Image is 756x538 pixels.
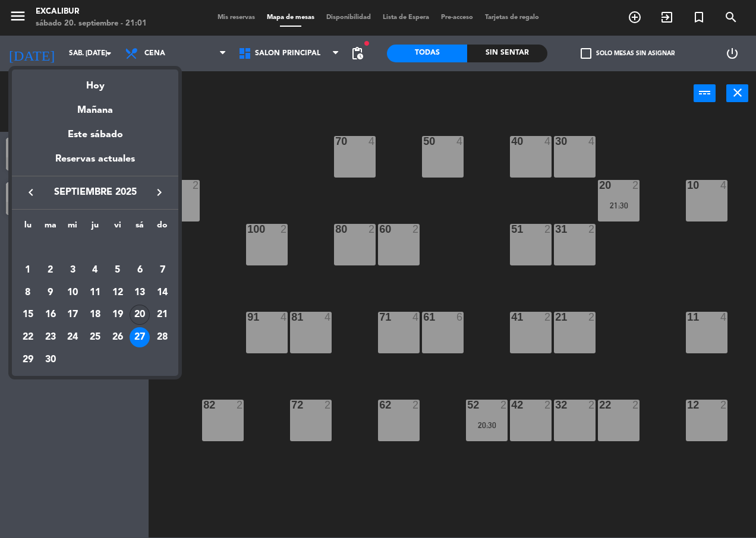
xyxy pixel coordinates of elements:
[106,326,129,349] td: 26 de septiembre de 2025
[42,185,149,200] span: septiembre 2025
[17,219,39,237] th: lunes
[84,303,106,326] td: 18 de septiembre de 2025
[152,327,172,347] div: 28
[39,326,62,349] td: 23 de septiembre de 2025
[129,219,152,237] th: sábado
[62,260,83,280] div: 3
[39,349,62,371] td: 30 de septiembre de 2025
[40,350,61,370] div: 30
[40,305,61,325] div: 16
[17,326,39,349] td: 22 de septiembre de 2025
[106,219,129,237] th: viernes
[62,327,83,347] div: 24
[108,305,128,325] div: 19
[85,260,105,280] div: 4
[108,283,128,303] div: 12
[39,219,62,237] th: martes
[61,326,84,349] td: 24 de septiembre de 2025
[152,260,172,280] div: 7
[149,185,170,200] button: keyboard_arrow_right
[62,283,83,303] div: 10
[17,281,39,304] td: 8 de septiembre de 2025
[40,283,61,303] div: 9
[84,326,106,349] td: 25 de septiembre de 2025
[61,281,84,304] td: 10 de septiembre de 2025
[18,283,38,303] div: 8
[151,326,174,349] td: 28 de septiembre de 2025
[84,219,106,237] th: jueves
[17,303,39,326] td: 15 de septiembre de 2025
[151,259,174,281] td: 7 de septiembre de 2025
[129,281,152,304] td: 13 de septiembre de 2025
[39,281,62,304] td: 9 de septiembre de 2025
[129,259,152,281] td: 6 de septiembre de 2025
[12,69,178,94] div: Hoy
[61,303,84,326] td: 17 de septiembre de 2025
[39,303,62,326] td: 16 de septiembre de 2025
[130,305,150,325] div: 20
[85,327,105,347] div: 25
[18,305,38,325] div: 15
[12,94,178,118] div: Mañana
[24,185,38,200] i: keyboard_arrow_left
[151,303,174,326] td: 21 de septiembre de 2025
[130,327,150,347] div: 27
[61,219,84,237] th: miércoles
[130,283,150,303] div: 13
[84,259,106,281] td: 4 de septiembre de 2025
[18,327,38,347] div: 22
[40,327,61,347] div: 23
[151,219,174,237] th: domingo
[152,185,166,200] i: keyboard_arrow_right
[106,281,129,304] td: 12 de septiembre de 2025
[108,327,128,347] div: 26
[129,303,152,326] td: 20 de septiembre de 2025
[12,151,178,176] div: Reservas actuales
[151,281,174,304] td: 14 de septiembre de 2025
[17,259,39,281] td: 1 de septiembre de 2025
[17,349,39,371] td: 29 de septiembre de 2025
[108,260,128,280] div: 5
[17,236,174,259] td: SEP.
[39,259,62,281] td: 2 de septiembre de 2025
[129,326,152,349] td: 27 de septiembre de 2025
[18,260,38,280] div: 1
[152,305,172,325] div: 21
[61,259,84,281] td: 3 de septiembre de 2025
[106,259,129,281] td: 5 de septiembre de 2025
[85,283,105,303] div: 11
[130,260,150,280] div: 6
[152,283,172,303] div: 14
[106,303,129,326] td: 19 de septiembre de 2025
[84,281,106,304] td: 11 de septiembre de 2025
[18,350,38,370] div: 29
[62,305,83,325] div: 17
[85,305,105,325] div: 18
[40,260,61,280] div: 2
[12,118,178,151] div: Este sábado
[20,185,42,200] button: keyboard_arrow_left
